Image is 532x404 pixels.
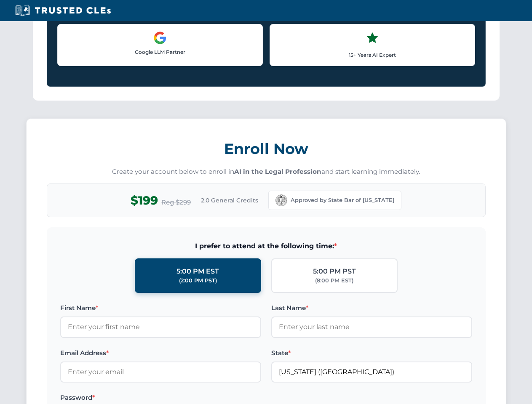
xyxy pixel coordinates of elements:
span: 2.0 General Credits [201,196,258,205]
strong: AI in the Legal Profession [234,167,321,175]
h3: Enroll Now [47,136,486,162]
label: Last Name [271,303,472,313]
img: Google [153,31,167,45]
div: 5:00 PM PST [313,266,356,277]
span: Approved by State Bar of [US_STATE] [291,196,394,205]
div: (2:00 PM PST) [179,276,217,285]
img: Trusted CLEs [13,4,113,17]
span: I prefer to attend at the following time: [60,241,472,252]
input: Enter your last name [271,316,472,338]
p: Google LLM Partner [64,48,256,56]
label: Password [60,393,261,403]
label: State [271,348,472,358]
div: 5:00 PM EST [176,266,219,277]
span: Reg $299 [161,197,191,207]
input: Enter your first name [60,316,261,338]
input: California (CA) [271,361,472,383]
span: $199 [131,191,158,210]
p: 15+ Years AI Expert [277,51,468,59]
label: First Name [60,303,261,313]
div: (8:00 PM EST) [315,276,353,285]
label: Email Address [60,348,261,358]
input: Enter your email [60,361,261,383]
p: Create your account below to enroll in and start learning immediately. [47,167,486,177]
img: California Bar [275,194,287,206]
